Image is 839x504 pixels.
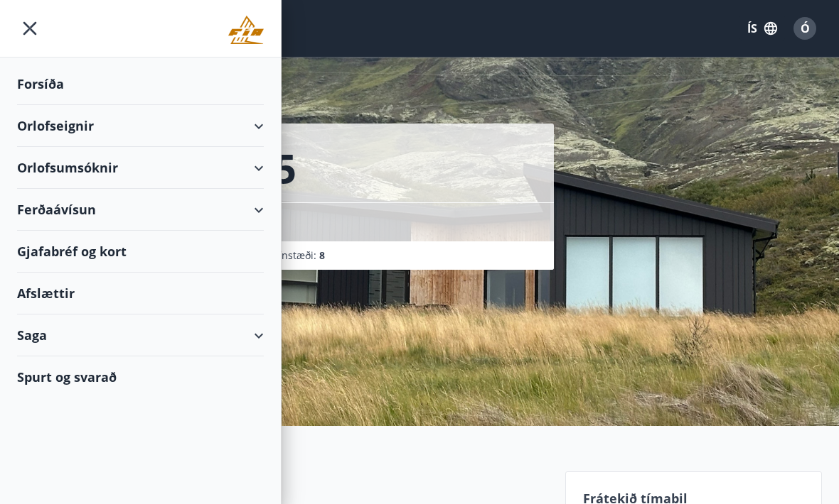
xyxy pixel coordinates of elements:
div: Orlofsumsóknir [17,147,264,189]
span: Ó [801,21,810,36]
span: 8 [319,248,325,262]
div: Spurt og svarað [17,356,264,398]
div: Afslættir [17,273,264,314]
button: ÍS [739,16,785,41]
button: Ó [788,11,822,45]
div: Saga [17,314,264,356]
div: Orlofseignir [17,105,264,147]
div: Forsíða [17,63,264,105]
span: Svefnstæði : [262,248,325,263]
div: Gjafabréf og kort [17,231,264,273]
button: menu [17,16,43,41]
div: Ferðaávísun [17,189,264,231]
img: union_logo [228,16,264,44]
